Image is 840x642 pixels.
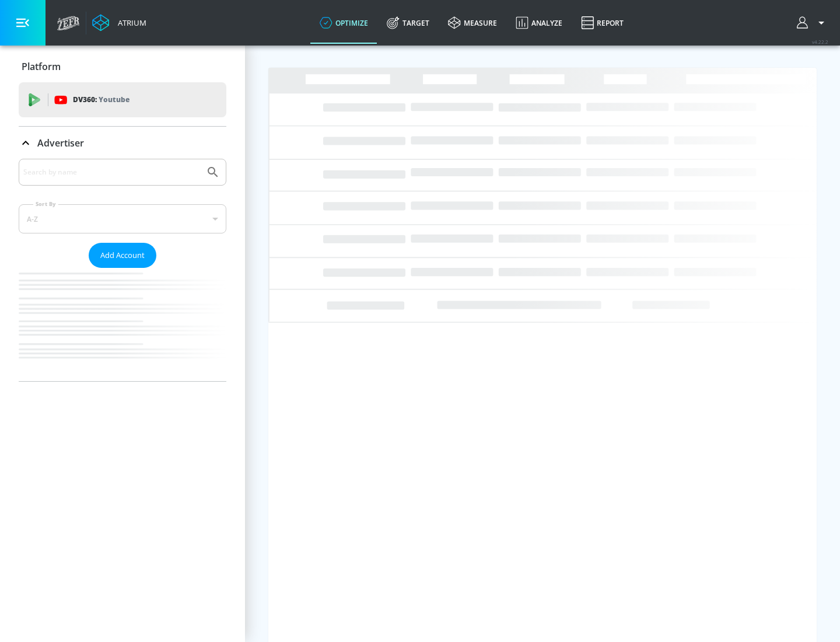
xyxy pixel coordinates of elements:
[33,200,58,208] label: Sort By
[19,159,226,381] div: Advertiser
[310,2,377,44] a: optimize
[22,60,61,73] p: Platform
[73,93,129,106] p: DV360:
[19,82,226,117] div: DV360: Youtube
[572,2,633,44] a: Report
[377,2,439,44] a: Target
[92,14,146,32] a: Atrium
[113,18,146,28] div: Atrium
[100,249,145,262] span: Add Account
[439,2,506,44] a: measure
[506,2,572,44] a: Analyze
[99,93,129,106] p: Youtube
[19,50,226,83] div: Platform
[812,39,828,45] span: v 4.22.2
[19,268,226,381] nav: list of Advertiser
[23,165,200,180] input: Search by name
[19,127,226,159] div: Advertiser
[37,137,84,149] p: Advertiser
[19,204,226,233] div: A-Z
[89,243,156,268] button: Add Account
